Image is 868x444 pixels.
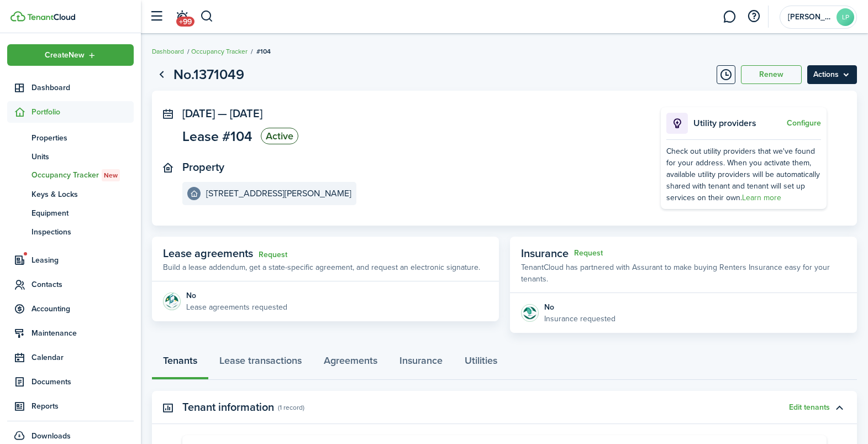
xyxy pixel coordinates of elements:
span: Equipment [31,207,134,219]
span: Properties [31,132,134,144]
span: Keys & Locks [31,189,134,200]
span: #104 [256,46,271,56]
avatar-text: LP [837,8,854,26]
button: Timeline [717,65,735,84]
a: Units [7,147,134,166]
a: Agreements [313,347,388,380]
a: Utilities [454,347,508,380]
span: Documents [31,376,134,388]
button: Request [574,249,603,258]
a: Inspections [7,222,134,241]
img: TenantCloud [10,11,25,22]
span: Lease #104 [182,129,252,143]
a: Go back [152,65,171,84]
img: TenantCloud [27,14,75,20]
button: Open menu [807,65,857,84]
span: [DATE] [230,105,262,122]
panel-main-title: Property [182,161,224,174]
span: — [218,105,227,122]
panel-main-subtitle: (1 record) [278,403,304,412]
p: Lease agreements requested [186,301,287,313]
a: Notifications [171,3,192,31]
span: Leasing [31,254,134,266]
span: +99 [176,17,194,27]
div: Check out utility providers that we've found for your address. When you activate them, available ... [666,145,821,203]
p: TenantCloud has partnered with Assurant to make buying Renters Insurance easy for your tenants. [521,262,846,285]
a: Lease transactions [208,347,313,380]
menu-btn: Actions [807,65,857,84]
span: [DATE] [182,105,215,122]
button: Toggle accordion [830,398,849,417]
a: Learn more [742,192,781,203]
button: Search [200,7,214,26]
span: Dashboard [31,82,134,93]
span: Lauris Properties LLC [788,13,832,21]
a: Request [259,250,287,259]
a: Keys & Locks [7,185,134,203]
span: Calendar [31,352,134,363]
button: Open resource center [744,7,763,26]
p: Utility providers [693,117,784,130]
span: Portfolio [31,106,134,118]
div: No [544,301,616,313]
e-details-info-title: [STREET_ADDRESS][PERSON_NAME] [206,189,351,199]
span: Inspections [31,226,134,238]
div: No [186,290,287,301]
panel-main-title: Tenant information [182,401,274,414]
span: New [104,170,118,180]
span: Maintenance [31,327,134,339]
a: Equipment [7,203,134,222]
a: Insurance [388,347,454,380]
a: Reports [7,395,134,417]
span: Units [31,151,134,163]
a: Occupancy Tracker [191,46,248,56]
button: Open sidebar [146,6,167,27]
button: Renew [741,65,802,84]
a: Dashboard [152,46,184,56]
a: Messaging [719,3,740,31]
img: Agreement e-sign [163,292,181,310]
span: Accounting [31,303,134,315]
span: Contacts [31,279,134,290]
a: Properties [7,128,134,147]
button: Configure [787,119,821,128]
p: Insurance requested [544,313,616,325]
button: Open menu [7,44,134,66]
span: Downloads [31,430,71,442]
h1: No.1371049 [173,64,244,85]
a: Occupancy TrackerNew [7,166,134,185]
p: Build a lease addendum, get a state-specific agreement, and request an electronic signature. [163,262,480,273]
img: Insurance protection [521,304,539,322]
button: Edit tenants [789,403,830,412]
span: Occupancy Tracker [31,169,134,181]
span: Lease agreements [163,245,253,262]
span: Reports [31,400,134,412]
status: Active [261,128,298,144]
span: Create New [45,51,85,59]
a: Dashboard [7,77,134,98]
span: Insurance [521,245,569,262]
